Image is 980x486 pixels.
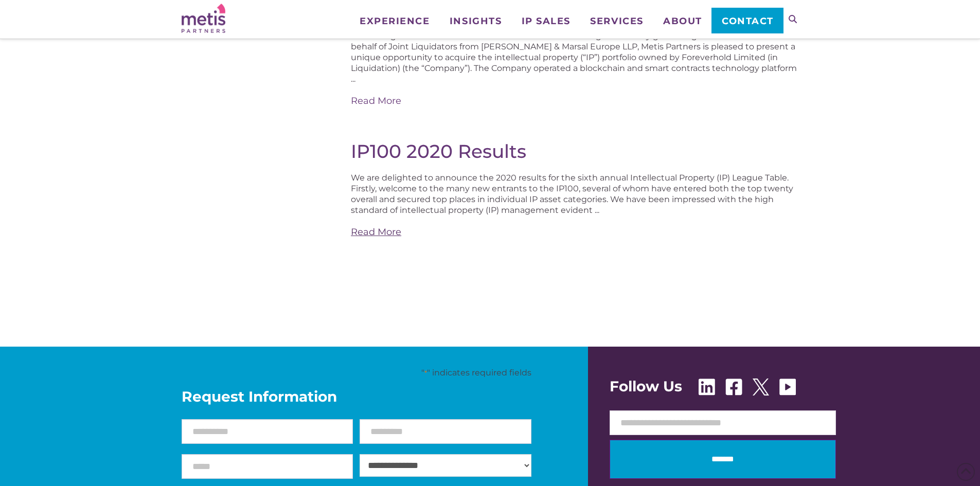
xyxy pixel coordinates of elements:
[351,30,798,107] div: Pioneering blockchain business with a client base stretching from luxury goods to global car bran...
[725,379,742,395] img: Facebook
[753,379,769,395] img: X
[590,16,643,26] span: Services
[663,16,702,26] span: About
[722,16,774,26] span: Contact
[360,16,430,26] span: Experience
[351,172,798,239] div: We are delighted to announce the 2020 results for the sixth annual Intellectual Property (IP) Lea...
[182,4,225,33] img: Metis Partners
[351,95,798,107] a: Read More
[711,8,783,33] a: Contact
[351,140,526,163] a: IP100 2020 Results
[779,379,796,395] img: Youtube
[610,379,682,393] span: Follow Us
[182,367,531,379] p: " " indicates required fields
[450,16,502,26] span: Insights
[351,226,798,239] a: Read More
[522,16,571,26] span: IP Sales
[957,463,975,481] span: Back to Top
[699,379,715,395] img: Linkedin
[182,389,531,404] span: Request Information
